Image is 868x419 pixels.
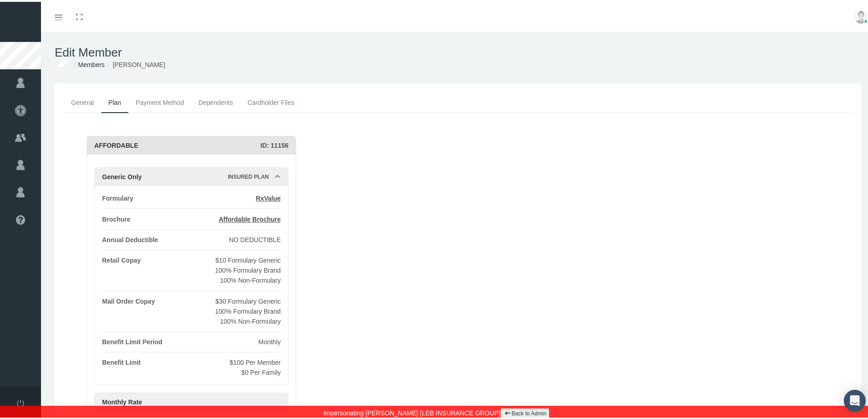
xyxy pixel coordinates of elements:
[102,166,228,184] div: Generic Only
[501,407,550,417] a: Back to Admin
[216,255,281,262] span: $10 Formulary Generic
[7,404,868,419] div: Impersonating [PERSON_NAME] (LEB INSURANCE GROUP)
[102,212,130,222] div: Brochure
[256,193,281,200] span: RxValue
[258,336,281,344] span: Monthly
[101,91,128,111] a: Plan
[216,296,281,303] span: $30 Formulary Generic
[102,356,141,376] div: Benefit Limit
[94,134,261,153] div: AFFORDABLE
[128,91,191,111] a: Payment Method
[102,233,158,243] div: Annual Deductible
[241,367,281,374] span: $0 Per Family
[102,295,155,325] div: Mail Order Copay
[240,91,302,111] a: Cardholder Files
[102,335,162,345] div: Benefit Limit Period
[261,140,288,147] span: ID: 11156
[102,253,141,284] div: Retail Copay
[102,391,281,409] div: Monthly Rate
[113,59,165,67] span: [PERSON_NAME]
[220,275,281,282] span: 100% Non-Formulary
[844,388,866,410] div: Open Intercom Messenger
[102,191,133,202] div: Formulary
[229,234,281,242] span: NO DEDUCTIBLE
[191,91,241,111] a: Dependents
[64,91,101,111] a: General
[78,59,104,67] a: Members
[215,306,281,313] span: 100% Formulary Brand
[220,316,281,323] span: 100% Non-Formulary
[228,166,274,184] div: Insured Plan
[55,44,861,58] h1: Edit Member
[230,357,281,364] span: $100 Per Member
[219,214,281,221] span: Affordable Brochure
[215,265,281,272] span: 100% Formulary Brand
[854,8,868,22] img: user-placeholder.jpg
